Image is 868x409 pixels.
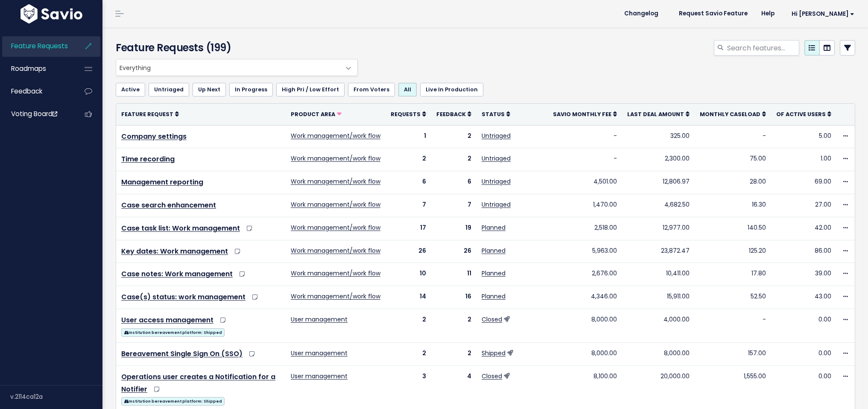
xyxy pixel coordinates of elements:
a: Feedback [436,110,471,118]
td: 2 [431,125,476,148]
a: User access management [121,315,213,325]
a: Work management/work flow [291,246,380,255]
a: Of active users [776,110,831,118]
a: Feedback [2,82,71,101]
a: Untriaged [482,131,511,140]
td: 7 [431,194,476,217]
a: Work management/work flow [291,131,380,140]
td: 2 [386,342,431,365]
td: 8,000.00 [548,309,622,342]
td: 4,000.00 [622,309,695,342]
a: Key dates: Work management [121,246,228,256]
td: 23,872.47 [622,240,695,263]
span: Everything [116,59,340,76]
td: 14 [386,286,431,309]
a: Request Savio Feature [672,7,754,20]
a: Monthly caseload [700,110,766,118]
a: From Voters [348,83,395,96]
a: Active [116,83,145,96]
td: 11 [431,263,476,286]
span: Roadmaps [11,64,46,73]
td: 26 [431,240,476,263]
a: Help [754,7,781,20]
a: Up Next [193,83,226,96]
a: Work management/work flow [291,292,380,301]
a: User management [291,315,348,324]
span: Status [482,111,505,118]
a: Institution bereavement platform: Shipped [121,327,225,337]
a: Institution bereavement platform: Shipped [121,395,225,406]
span: Savio Monthly Fee [553,111,611,118]
a: Live In Production [420,83,483,96]
a: User management [291,349,348,357]
span: Voting Board [11,109,57,118]
span: Feedback [436,111,466,118]
a: In Progress [229,83,273,96]
a: Case search enhancement [121,200,216,210]
a: Status [482,110,510,118]
span: Product Area [291,111,335,118]
td: 2 [431,148,476,171]
td: 26 [386,240,431,263]
a: Closed [482,372,502,380]
td: 7 [386,194,431,217]
a: Feature Request [121,110,179,118]
a: Case notes: Work management [121,269,233,279]
td: 2 [431,342,476,365]
td: 52.50 [695,286,771,309]
td: 16.30 [695,194,771,217]
td: 5,963.00 [548,240,622,263]
img: logo-white.9d6f32f41409.svg [18,4,85,23]
a: Bereavement Single Sign On (SSO) [121,349,243,359]
a: Savio Monthly Fee [553,110,617,118]
td: 325.00 [622,125,695,148]
td: 69.00 [771,171,836,194]
a: Time recording [121,154,175,164]
td: 17.80 [695,263,771,286]
td: 140.50 [695,217,771,240]
td: 10,411.00 [622,263,695,286]
span: Everything [116,59,358,76]
td: 2 [431,309,476,342]
td: 5.00 [771,125,836,148]
td: 0.00 [771,342,836,365]
a: Planned [482,223,506,232]
ul: Filter feature requests [116,83,855,96]
span: Institution bereavement platform: Shipped [121,397,225,406]
a: High Pri / Low Effort [276,83,345,96]
td: 2,518.00 [548,217,622,240]
a: Planned [482,246,506,255]
td: 12,977.00 [622,217,695,240]
td: 2,676.00 [548,263,622,286]
a: Untriaged [482,177,511,186]
a: Work management/work flow [291,200,380,209]
td: 4,682.50 [622,194,695,217]
span: Requests [391,111,421,118]
td: 1,470.00 [548,194,622,217]
span: Monthly caseload [700,111,760,118]
a: Work management/work flow [291,223,380,232]
td: 2 [386,148,431,171]
a: Company settings [121,131,187,141]
a: Operations user creates a Notification for a Notifier [121,372,275,394]
td: 6 [386,171,431,194]
span: Last deal amount [627,111,684,118]
span: Feature Requests [11,41,68,50]
span: Hi [PERSON_NAME] [792,11,854,17]
td: 19 [431,217,476,240]
td: 86.00 [771,240,836,263]
td: 43.00 [771,286,836,309]
a: Work management/work flow [291,269,380,278]
a: Case(s) status: work management [121,292,245,302]
td: 39.00 [771,263,836,286]
td: - [548,148,622,171]
a: Work management/work flow [291,177,380,186]
a: Requests [391,110,426,118]
div: v.2114ca12a [10,386,102,408]
a: Management reporting [121,177,203,187]
td: 4,346.00 [548,286,622,309]
td: 125.20 [695,240,771,263]
a: Planned [482,269,506,278]
td: 8,000.00 [548,342,622,365]
a: Roadmaps [2,59,71,79]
